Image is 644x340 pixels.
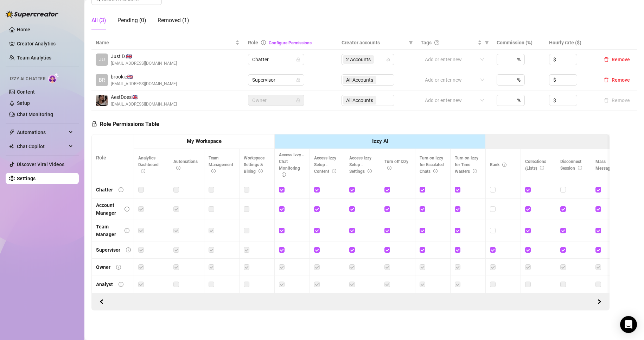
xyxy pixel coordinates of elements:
[601,55,633,64] button: Remove
[420,156,444,174] span: Turn on Izzy for Escalated Chats
[92,134,134,181] th: Role
[525,159,546,171] span: Collections (Lists)
[99,56,105,63] span: JU
[545,36,597,50] th: Hourly rate ($)
[387,166,391,170] span: info-circle
[282,172,286,177] span: info-circle
[126,247,131,252] span: info-circle
[10,76,45,82] span: Izzy AI Chatter
[125,228,129,233] span: info-circle
[407,37,414,48] span: filter
[346,56,371,63] span: 2 Accounts
[620,316,637,333] div: Open Intercom Messenger
[96,95,108,106] img: AestDoes
[158,16,189,25] div: Removed (1)
[612,57,630,62] span: Remove
[612,77,630,83] span: Remove
[141,169,145,173] span: info-circle
[259,169,263,173] span: info-circle
[99,76,105,84] span: BR
[473,169,477,173] span: info-circle
[296,57,300,62] span: lock
[433,169,438,173] span: info-circle
[96,201,119,217] div: Account Manager
[490,162,506,167] span: Bank
[17,55,51,61] a: Team Analytics
[17,100,30,106] a: Setup
[455,156,478,174] span: Turn on Izzy for Time Wasters
[502,163,506,167] span: info-circle
[17,27,30,32] a: Home
[91,120,159,128] h5: Role Permissions Table
[343,55,374,64] span: 2 Accounts
[138,156,159,174] span: Analytics Dashboard
[252,75,300,85] span: Supervisor
[119,282,123,287] span: info-circle
[601,96,633,105] button: Remove
[349,156,372,174] span: Access Izzy Setup - Settings
[96,186,113,194] div: Chatter
[597,299,602,304] span: right
[492,36,544,50] th: Commission (%)
[483,37,490,48] span: filter
[244,156,264,174] span: Workspace Settings & Billing
[9,144,14,149] img: Chat Copilot
[96,281,113,288] div: Analyst
[372,138,388,144] strong: Izzy AI
[342,39,406,46] span: Creator accounts
[594,296,605,307] button: Scroll Backward
[117,16,146,25] div: Pending (0)
[91,36,244,50] th: Name
[17,127,67,138] span: Automations
[269,40,312,45] a: Configure Permissions
[540,166,544,170] span: info-circle
[384,159,408,171] span: Turn off Izzy
[91,121,97,127] span: lock
[99,299,104,304] span: left
[17,162,64,167] a: Discover Viral Videos
[248,40,258,45] span: Role
[119,187,123,192] span: info-circle
[96,296,107,307] button: Scroll Forward
[173,159,198,171] span: Automations
[560,159,582,171] span: Disconnect Session
[17,89,35,95] a: Content
[17,176,36,181] a: Settings
[6,11,58,18] img: logo-BBDzfeDw.svg
[187,138,222,144] strong: My Workspace
[604,77,609,82] span: delete
[111,73,177,81] span: brookie 🇬🇧
[111,60,177,67] span: [EMAIL_ADDRESS][DOMAIN_NAME]
[261,40,266,45] span: info-circle
[176,166,180,170] span: info-circle
[368,169,372,173] span: info-circle
[96,223,119,238] div: Team Manager
[252,54,300,65] span: Chatter
[209,156,233,174] span: Team Management
[434,40,439,45] span: question-circle
[48,73,59,83] img: AI Chatter
[96,39,234,46] span: Name
[409,40,413,45] span: filter
[9,130,15,135] span: thunderbolt
[116,265,121,270] span: info-circle
[386,57,390,62] span: team
[296,78,300,82] span: lock
[485,40,489,45] span: filter
[96,246,120,254] div: Supervisor
[604,57,609,62] span: delete
[578,166,582,170] span: info-circle
[111,52,177,60] span: Just D. 🇬🇧
[17,112,53,117] a: Chat Monitoring
[111,101,177,108] span: [EMAIL_ADDRESS][DOMAIN_NAME]
[111,81,177,87] span: [EMAIL_ADDRESS][DOMAIN_NAME]
[211,169,216,173] span: info-circle
[17,38,73,49] a: Creator Analytics
[332,169,336,173] span: info-circle
[125,207,129,212] span: info-circle
[252,95,300,106] span: Owner
[111,93,177,101] span: AestDoes 🇬🇧
[91,16,106,25] div: All (3)
[421,39,432,46] span: Tags
[96,263,110,271] div: Owner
